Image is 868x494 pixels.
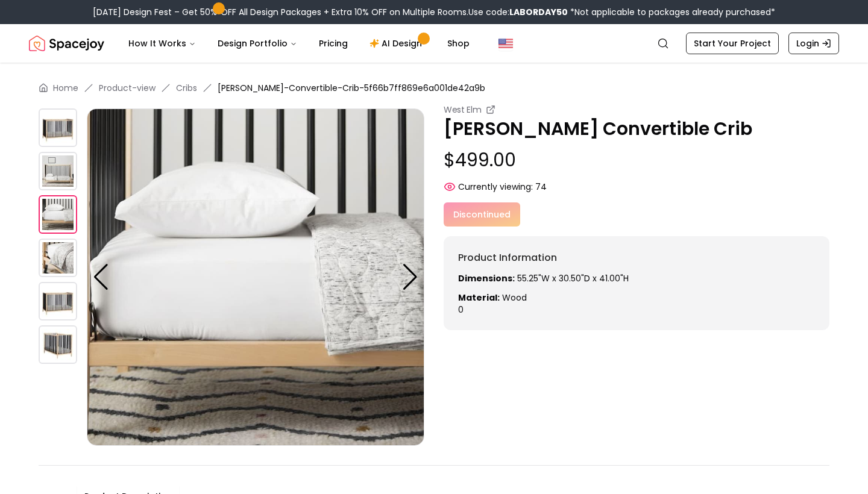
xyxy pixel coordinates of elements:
a: Login [788,33,839,54]
p: [PERSON_NAME] Convertible Crib [444,118,829,140]
a: Home [53,82,78,94]
img: https://storage.googleapis.com/spacejoy-main/assets/5f66b7ff869e6a001de42a9b/product_5_mco94nkn7gig [39,325,77,364]
img: https://storage.googleapis.com/spacejoy-main/assets/5f66b7ff869e6a001de42a9b/product_4_4ghnibkmdccl [39,282,77,320]
nav: Global [29,24,839,63]
a: Pricing [309,31,357,55]
img: https://storage.googleapis.com/spacejoy-main/assets/5f66b7ff869e6a001de42a9b/product_3_bf4al3i2gi47 [39,239,77,277]
img: https://storage.googleapis.com/spacejoy-main/assets/5f66b7ff869e6a001de42a9b/product_1_168j8o9c8eieg [39,152,77,190]
img: https://storage.googleapis.com/spacejoy-main/assets/5f66b7ff869e6a001de42a9b/product_2_hhobfabelcnh [87,108,424,446]
b: LABORDAY50 [509,6,568,18]
img: https://storage.googleapis.com/spacejoy-main/assets/5f66b7ff869e6a001de42a9b/product_2_hhobfabelcnh [39,195,77,234]
p: 55.25"W x 30.50"D x 41.00"H [458,272,815,284]
nav: Main [119,31,479,55]
img: United States [498,36,513,51]
a: Spacejoy [29,31,104,55]
strong: Dimensions: [458,272,515,284]
span: [PERSON_NAME]-Convertible-Crib-5f66b7ff869e6a001de42a9b [218,82,485,94]
h6: Product Information [458,251,815,265]
div: [DATE] Design Fest – Get 50% OFF All Design Packages + Extra 10% OFF on Multiple Rooms. [93,6,775,18]
button: How It Works [119,31,206,55]
p: $499.00 [444,149,829,171]
a: AI Design [360,31,435,55]
span: *Not applicable to packages already purchased* [568,6,775,18]
span: Wood [502,292,527,304]
strong: Material: [458,292,500,304]
div: 0 [458,272,815,316]
img: https://storage.googleapis.com/spacejoy-main/assets/5f66b7ff869e6a001de42a9b/product_0_67abag1k6k84 [39,108,77,147]
a: Start Your Project [686,33,779,54]
span: 74 [535,181,547,193]
a: Product-view [99,82,156,94]
a: Shop [438,31,479,55]
button: Design Portfolio [208,31,307,55]
span: Use code: [468,6,568,18]
img: Spacejoy Logo [29,31,104,55]
span: Currently viewing: [458,181,533,193]
nav: breadcrumb [39,82,829,94]
small: West Elm [444,104,481,116]
a: Cribs [176,82,197,94]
